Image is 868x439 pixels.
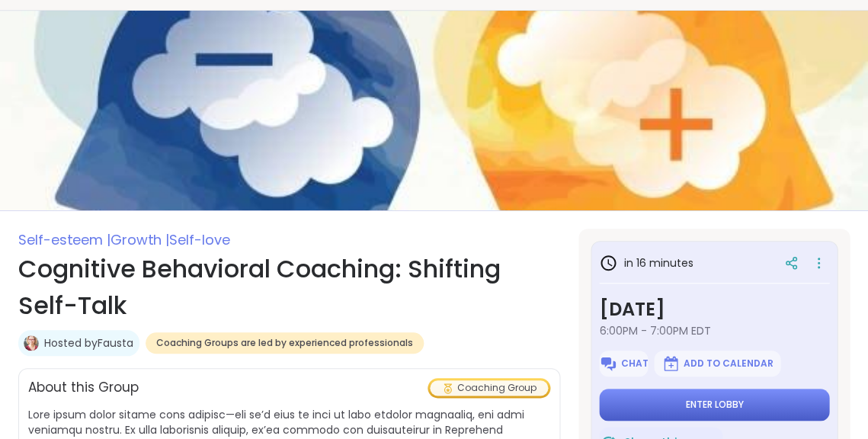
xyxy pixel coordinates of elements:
[28,378,139,398] h2: About this Group
[599,254,693,272] h3: in 16 minutes
[156,337,413,349] span: Coaching Groups are led by experienced professionals
[18,230,111,249] span: Self-esteem |
[683,357,773,370] span: Add to Calendar
[661,354,680,373] img: ShareWell Logomark
[599,323,829,338] span: 6:00PM - 7:00PM EDT
[430,380,548,396] div: Coaching Group
[599,354,617,373] img: ShareWell Logomark
[169,230,230,249] span: Self-love
[24,335,39,351] img: Fausta
[44,335,133,351] a: Hosted byFausta
[620,357,648,370] span: Chat
[599,296,829,323] h3: [DATE]
[685,399,743,411] span: Enter lobby
[599,389,829,421] button: Enter lobby
[111,230,169,249] span: Growth |
[654,351,780,377] button: Add to Calendar
[18,251,560,324] h1: Cognitive Behavioral Coaching: Shifting Self-Talk
[599,351,648,377] button: Chat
